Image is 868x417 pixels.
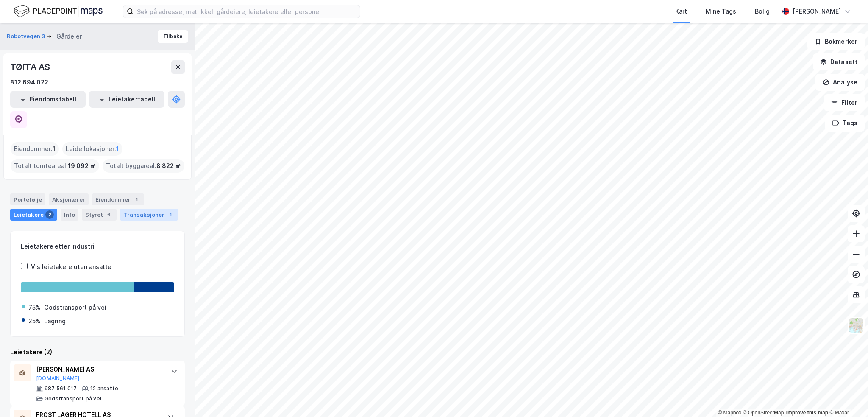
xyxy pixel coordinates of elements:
[14,4,103,19] img: logo.f888ab2527a4732fd821a326f86c7f29.svg
[825,115,865,132] button: Tags
[89,91,164,108] button: Leietakertabell
[755,6,770,17] div: Bolig
[675,6,687,17] div: Kart
[718,410,741,416] a: Mapbox
[56,31,82,42] div: Gårdeier
[826,376,868,417] div: Kontrollprogram for chat
[156,161,181,171] span: 8 822 ㎡
[61,209,78,221] div: Info
[813,53,865,70] button: Datasett
[116,144,119,154] span: 1
[10,60,51,74] div: TØFFA AS
[134,5,360,18] input: Søk på adresse, matrikkel, gårdeiere, leietakere eller personer
[36,375,80,382] button: [DOMAIN_NAME]
[824,94,865,111] button: Filter
[10,193,45,205] div: Portefølje
[68,161,96,171] span: 19 092 ㎡
[10,91,86,108] button: Eiendomstabell
[848,317,864,333] img: Z
[44,302,106,313] div: Godstransport på vei
[815,74,865,91] button: Analyse
[92,193,144,205] div: Eiendommer
[10,209,57,221] div: Leietakere
[105,210,113,219] div: 6
[21,241,174,252] div: Leietakere etter industri
[28,302,41,313] div: 75%
[807,33,865,50] button: Bokmerker
[743,410,784,416] a: OpenStreetMap
[706,6,736,17] div: Mine Tags
[826,376,868,417] iframe: Chat Widget
[62,142,122,156] div: Leide lokasjoner :
[45,210,54,219] div: 2
[120,209,178,221] div: Transaksjoner
[10,347,185,357] div: Leietakere (2)
[132,195,141,204] div: 1
[49,193,89,205] div: Aksjonærer
[36,364,162,375] div: [PERSON_NAME] AS
[28,316,41,326] div: 25%
[793,6,841,17] div: [PERSON_NAME]
[103,159,184,173] div: Totalt byggareal :
[31,262,111,272] div: Vis leietakere uten ansatte
[44,316,66,326] div: Lagring
[786,410,828,416] a: Improve this map
[53,144,56,154] span: 1
[158,30,188,43] button: Tilbake
[11,159,99,173] div: Totalt tomteareal :
[166,210,175,219] div: 1
[90,385,118,392] div: 12 ansatte
[45,385,77,392] div: 987 561 017
[11,142,59,156] div: Eiendommer :
[45,395,101,402] div: Godstransport på vei
[10,77,48,87] div: 812 694 022
[7,32,47,41] button: Robotvegen 3
[82,209,117,221] div: Styret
